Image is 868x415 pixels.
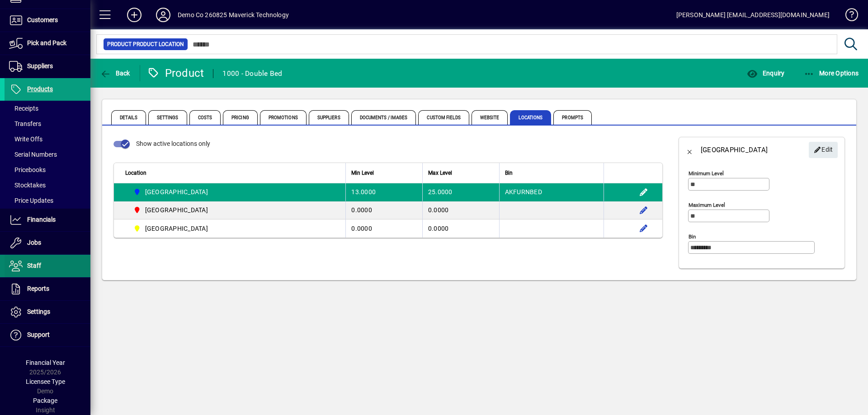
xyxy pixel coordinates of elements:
[5,131,90,147] a: Write Offs
[27,239,41,246] span: Jobs
[27,16,58,23] span: Customers
[149,7,178,23] button: Profile
[260,110,307,125] span: Promotions
[9,120,41,127] span: Transfers
[5,55,90,78] a: Suppliers
[5,232,90,254] a: Jobs
[505,168,513,178] span: Bin
[499,183,604,201] td: AKFURNBED
[422,201,499,219] td: 0.0000
[676,8,830,22] div: [PERSON_NAME] [EMAIL_ADDRESS][DOMAIN_NAME]
[839,2,857,31] a: Knowledge Base
[27,262,41,269] span: Staff
[689,233,696,240] mat-label: Bin
[701,143,768,157] div: [GEOGRAPHIC_DATA]
[5,278,90,300] a: Reports
[5,324,90,346] a: Support
[26,378,65,385] span: Licensee Type
[5,32,90,55] a: Pick and Pack
[27,285,49,292] span: Reports
[27,39,66,47] span: Pick and Pack
[27,85,53,93] span: Products
[5,255,90,277] a: Staff
[472,110,508,125] span: Website
[689,202,725,208] mat-label: Maximum level
[130,187,212,197] span: Auckland
[5,147,90,162] a: Serial Numbers
[747,70,784,77] span: Enquiry
[637,221,651,236] button: Edit
[5,209,90,231] a: Financials
[27,62,53,70] span: Suppliers
[345,201,422,219] td: 0.0000
[33,397,57,404] span: Package
[147,66,204,80] div: Product
[27,308,50,315] span: Settings
[5,162,90,177] a: Pricebooks
[9,182,46,189] span: Stocktakes
[5,101,90,116] a: Receipts
[98,65,132,81] button: Back
[26,359,65,366] span: Financial Year
[345,219,422,238] td: 0.0000
[309,110,349,125] span: Suppliers
[120,7,149,23] button: Add
[510,110,551,125] span: Locations
[689,170,724,177] mat-label: Minimum level
[136,140,210,147] span: Show active locations only
[351,110,416,125] span: Documents / Images
[223,110,258,125] span: Pricing
[5,9,90,32] a: Customers
[814,142,833,157] span: Edit
[90,65,140,81] app-page-header-button: Back
[9,105,38,112] span: Receipts
[111,110,146,125] span: Details
[9,166,46,173] span: Pricebooks
[9,151,57,158] span: Serial Numbers
[5,193,90,208] a: Price Updates
[222,66,282,81] div: 1000 - Double Bed
[422,219,499,238] td: 0.0000
[178,8,289,22] div: Demo Co 260825 Maverick Technology
[5,301,90,323] a: Settings
[553,110,592,125] span: Prompts
[679,139,701,161] button: Back
[345,183,422,201] td: 13.0000
[5,177,90,193] a: Stocktakes
[5,116,90,131] a: Transfers
[145,224,208,233] span: [GEOGRAPHIC_DATA]
[27,331,50,338] span: Support
[9,135,42,143] span: Write Offs
[148,110,187,125] span: Settings
[27,216,56,223] span: Financials
[100,70,130,77] span: Back
[130,205,212,215] span: Christchurch
[809,142,838,158] button: Edit
[804,70,859,77] span: More Options
[9,197,53,204] span: Price Updates
[145,205,208,214] span: [GEOGRAPHIC_DATA]
[130,223,212,234] span: Wellington
[107,40,184,49] span: Product Product Location
[637,185,651,199] button: Edit
[802,65,861,81] button: More Options
[637,203,651,217] button: Edit
[422,183,499,201] td: 25.0000
[745,65,787,81] button: Enquiry
[125,168,146,178] span: Location
[351,168,374,178] span: Min Level
[145,187,208,196] span: [GEOGRAPHIC_DATA]
[428,168,452,178] span: Max Level
[189,110,221,125] span: Costs
[418,110,469,125] span: Custom Fields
